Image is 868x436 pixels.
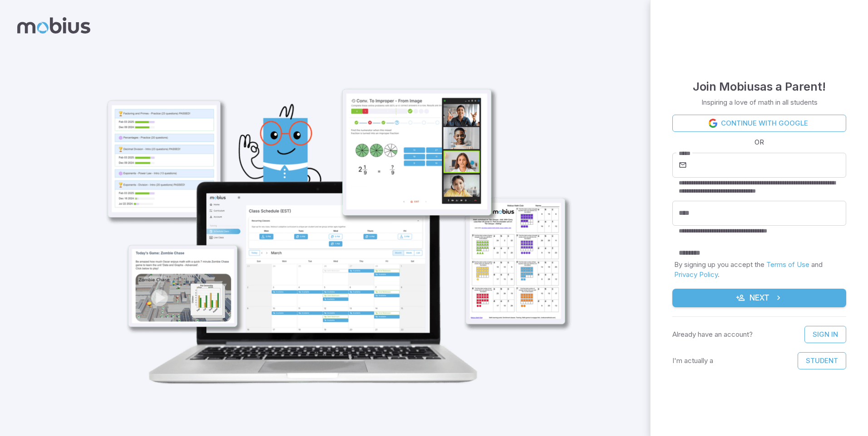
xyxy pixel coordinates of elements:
[672,329,753,339] p: Already have an account?
[674,270,718,279] a: Privacy Policy
[766,260,809,269] a: Terms of Use
[752,137,766,147] span: OR
[701,97,818,107] p: Inspiring a love of math in all students
[798,352,846,369] button: Student
[672,289,846,308] button: Next
[83,34,582,400] img: parent_1-illustration
[693,78,826,96] h4: Join Mobius as a Parent !
[804,326,846,343] a: Sign In
[672,356,713,366] p: I'm actually a
[672,115,846,132] a: Continue with Google
[674,260,844,280] p: By signing up you accept the and .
